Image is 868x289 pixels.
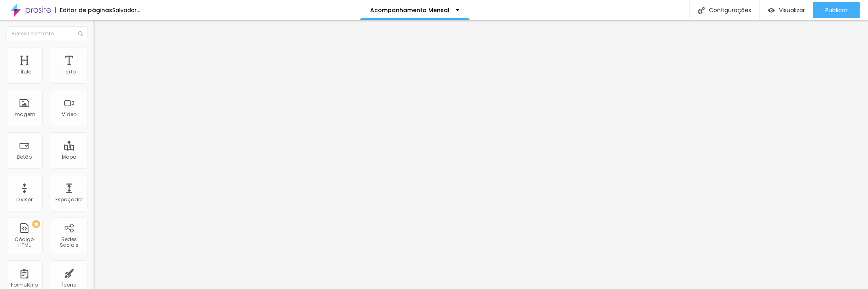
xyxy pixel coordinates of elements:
font: Ícone [62,281,76,288]
button: Visualizar [760,2,813,18]
font: Mapa [62,153,76,160]
font: Configurações [709,6,751,14]
font: Acompanhamento Mensal [370,6,449,14]
font: Redes Sociais [60,236,79,248]
font: Divisor [16,196,33,203]
img: Ícone [78,31,83,36]
font: Formulário [11,281,38,288]
img: Ícone [698,7,705,14]
button: Publicar [813,2,860,18]
font: Texto [63,68,76,75]
font: Espaçador [55,196,83,203]
font: Salvador... [112,6,140,14]
font: Editor de páginas [60,6,112,14]
font: Visualizar [779,6,805,14]
img: view-1.svg [768,7,775,14]
font: Código HTML [15,236,34,248]
input: Buscar elemento [6,26,87,41]
font: Publicar [825,6,848,14]
font: Botão [17,153,32,160]
font: Imagem [13,111,35,118]
iframe: Editor [94,20,868,289]
font: Título [17,68,31,75]
font: Vídeo [62,111,76,118]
